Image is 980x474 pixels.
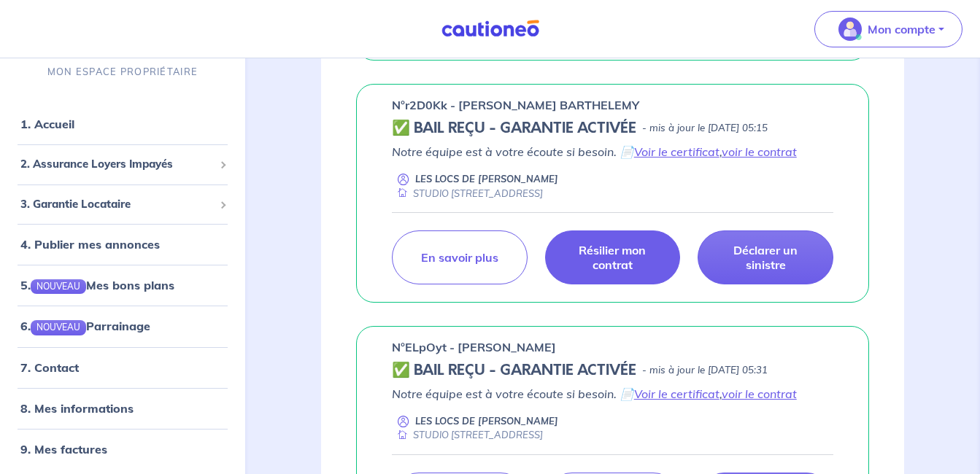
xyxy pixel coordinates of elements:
div: 2. Assurance Loyers Impayés [6,150,239,179]
p: n°ELpOyt - [PERSON_NAME] [392,338,556,356]
div: STUDIO [STREET_ADDRESS] [392,187,543,201]
p: n°r2D0Kk - [PERSON_NAME] BARTHELEMY [392,96,639,114]
div: 6.NOUVEAUParrainage [6,311,239,341]
a: 8. Mes informations [20,401,134,416]
a: 6.NOUVEAUParrainage [20,319,150,333]
div: 9. Mes factures [6,435,239,464]
a: 4. Publier mes annonces [20,237,160,252]
p: MON ESPACE PROPRIÉTAIRE [47,65,198,79]
p: - mis à jour le [DATE] 05:15 [642,121,768,136]
p: Notre équipe est à votre écoute si besoin. 📄 , [392,143,833,160]
button: illu_account_valid_menu.svgMon compte [814,11,962,47]
a: 9. Mes factures [20,442,107,456]
p: Résilier mon contrat [563,243,663,272]
span: 2. Assurance Loyers Impayés [20,156,214,173]
div: 3. Garantie Locataire [6,190,239,219]
div: state: CONTRACT-VALIDATED, Context: NEW,MAYBE-CERTIFICATE,ALONE,LESSOR-DOCUMENTS [392,362,833,379]
a: Voir le certificat [634,386,719,401]
p: Mon compte [868,20,935,38]
p: Déclarer un sinistre [716,243,815,272]
p: LES LOCS DE [PERSON_NAME] [415,172,558,186]
h5: ✅ BAIL REÇU - GARANTIE ACTIVÉE [392,120,636,137]
a: voir le contrat [722,144,797,159]
h5: ✅ BAIL REÇU - GARANTIE ACTIVÉE [392,362,636,379]
a: Déclarer un sinistre [698,230,833,284]
div: 5.NOUVEAUMes bons plans [6,271,239,300]
div: state: CONTRACT-VALIDATED, Context: NEW,MAYBE-CERTIFICATE,ALONE,LESSOR-DOCUMENTS [392,120,833,137]
div: 4. Publier mes annonces [6,230,239,259]
a: 5.NOUVEAUMes bons plans [20,278,174,292]
p: En savoir plus [421,250,498,265]
a: 7. Contact [20,360,79,375]
img: Cautioneo [436,20,545,38]
div: STUDIO [STREET_ADDRESS] [392,428,543,442]
p: LES LOCS DE [PERSON_NAME] [415,414,558,428]
img: illu_account_valid_menu.svg [838,18,862,41]
a: 1. Accueil [20,117,74,131]
a: voir le contrat [722,386,797,401]
p: - mis à jour le [DATE] 05:31 [642,363,768,378]
span: 3. Garantie Locataire [20,196,214,213]
a: Voir le certificat [634,144,719,159]
a: Résilier mon contrat [545,230,681,284]
a: En savoir plus [392,230,528,284]
div: 8. Mes informations [6,394,239,423]
div: 7. Contact [6,353,239,382]
p: Notre équipe est à votre écoute si besoin. 📄 , [392,385,833,403]
div: 1. Accueil [6,109,239,139]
